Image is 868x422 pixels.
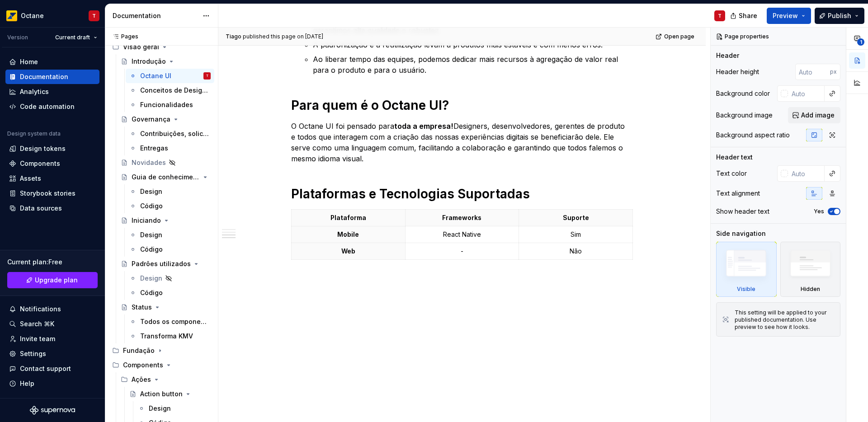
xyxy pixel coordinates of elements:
[20,189,75,198] div: Storybook stories
[21,11,44,20] div: Octane
[20,159,60,168] div: Components
[5,302,99,316] button: Notifications
[20,379,34,388] div: Help
[411,247,514,256] p: -
[788,85,825,102] input: Auto
[716,207,769,216] div: Show header text
[394,122,453,131] strong: toda a empresa!
[716,229,766,238] div: Side navigation
[20,144,66,153] div: Design tokens
[126,314,214,329] a: Todos os componentes
[140,245,163,254] div: Código
[117,300,214,314] a: Status
[108,358,214,372] div: Components
[140,144,168,153] div: Entregas
[126,228,214,242] a: Design
[815,8,864,24] button: Publish
[226,33,241,40] span: Tiago
[140,332,193,341] div: Transforma KMV
[20,305,61,314] div: Notifications
[20,87,49,96] div: Analytics
[653,30,698,43] a: Open page
[7,258,98,267] div: Current plan : Free
[117,155,214,170] a: Novidades
[735,309,835,331] div: This setting will be applied to your published documentation. Use preview to see how it looks.
[291,186,633,202] h1: Plataformas e Tecnologias Suportadas
[140,187,162,196] div: Design
[5,347,99,361] a: Settings
[5,317,99,331] button: Search ⌘K
[524,247,627,256] p: Não
[117,372,214,387] div: Ações
[20,102,75,111] div: Code automation
[716,189,760,198] div: Text alignment
[123,346,155,355] div: Fundação
[206,71,208,80] div: T
[20,204,62,213] div: Data sources
[716,67,759,76] div: Header height
[140,129,209,138] div: Contribuições, solicitações e bugs
[524,230,627,239] p: Sim
[5,70,99,84] a: Documentation
[140,274,162,283] div: Design
[718,12,722,19] div: T
[5,156,99,171] a: Components
[132,158,166,167] div: Novidades
[126,83,214,98] a: Conceitos de Design System
[132,57,166,66] div: Introdução
[828,11,851,20] span: Publish
[5,332,99,346] a: Invite team
[132,259,191,268] div: Padrões utilizados
[113,11,198,20] div: Documentation
[117,54,214,69] a: Introdução
[20,57,38,66] div: Home
[795,64,830,80] input: Auto
[30,406,75,415] a: Supernova Logo
[132,173,200,182] div: Guia de conhecimento
[132,216,161,225] div: Iniciando
[2,6,103,25] button: OctaneT
[126,242,214,257] a: Código
[411,213,514,222] p: Frameworks
[7,130,61,137] div: Design system data
[716,153,753,162] div: Header text
[7,34,28,41] div: Version
[55,34,90,41] span: Current draft
[140,288,163,297] div: Código
[243,33,323,40] div: published this page on [DATE]
[140,230,162,239] div: Design
[716,51,739,60] div: Header
[140,389,183,399] div: Action button
[126,141,214,155] a: Entregas
[788,165,825,182] input: Auto
[5,171,99,186] a: Assets
[739,11,757,20] span: Share
[132,303,152,312] div: Status
[5,361,99,376] button: Contact support
[801,111,835,120] span: Add image
[134,401,214,416] a: Design
[411,230,514,239] p: React Native
[117,257,214,271] a: Padrões utilizados
[291,97,633,113] h1: Para quem é o Octane UI?
[140,86,209,95] div: Conceitos de Design System
[716,169,747,178] div: Text color
[7,272,98,288] a: Upgrade plan
[5,201,99,216] a: Data sources
[126,329,214,343] a: Transforma KMV
[20,349,46,358] div: Settings
[126,286,214,300] a: Código
[291,121,633,164] p: O Octane UI foi pensado para Designers, desenvolvedores, gerentes de produto e todos que interage...
[20,174,41,183] div: Assets
[773,11,798,20] span: Preview
[737,286,755,293] div: Visible
[716,242,777,297] div: Visible
[664,33,694,40] span: Open page
[857,38,864,46] span: 1
[716,131,790,140] div: Background aspect ratio
[814,208,824,215] label: Yes
[126,127,214,141] a: Contribuições, solicitações e bugs
[788,107,840,123] button: Add image
[126,98,214,112] a: Funcionalidades
[126,184,214,199] a: Design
